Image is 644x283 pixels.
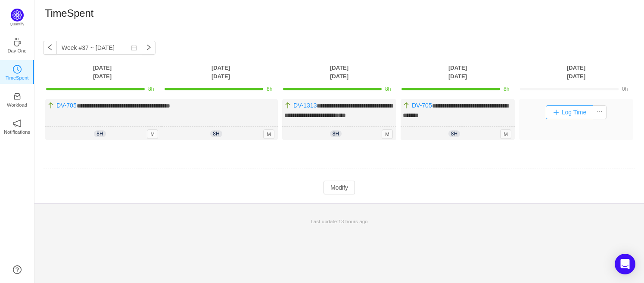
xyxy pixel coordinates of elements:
span: M [263,129,274,139]
span: 8h [148,86,154,92]
img: 10310 [47,102,54,109]
th: [DATE] [DATE] [398,63,517,81]
p: TimeSpent [6,74,29,82]
p: Notifications [4,128,30,136]
th: [DATE] [DATE] [43,63,162,81]
span: 8h [330,130,342,137]
a: icon: notificationNotifications [13,122,22,130]
p: Day One [7,47,26,55]
span: Last update: [311,218,367,224]
img: Quantify [11,9,24,22]
button: icon: left [43,41,57,55]
button: icon: right [142,41,156,55]
i: icon: inbox [13,92,22,101]
i: icon: calendar [131,45,137,51]
span: M [147,129,158,139]
h1: TimeSpent [45,7,93,20]
a: DV-705 [412,102,432,109]
span: 8h [385,86,391,92]
i: icon: clock-circle [13,65,22,74]
a: icon: inboxWorkload [13,95,22,103]
img: 10310 [403,102,410,109]
span: 8h [504,86,509,92]
button: icon: ellipsis [593,105,607,119]
a: icon: question-circle [13,265,22,274]
th: [DATE] [DATE] [517,63,635,81]
th: [DATE] [DATE] [280,63,398,81]
a: icon: coffeeDay One [13,40,22,49]
div: Open Intercom Messenger [615,254,635,274]
i: icon: coffee [13,38,22,46]
span: 13 hours ago [339,218,368,224]
i: icon: notification [13,119,22,128]
a: DV-1313 [293,102,317,109]
p: Workload [7,101,27,109]
span: 8h [210,130,222,137]
span: 8h [448,130,460,137]
button: Log Time [546,105,594,119]
span: 0h [622,86,628,92]
button: Modify [324,181,355,194]
a: DV-705 [56,102,77,109]
span: M [382,129,393,139]
span: M [500,129,511,139]
a: icon: clock-circleTimeSpent [13,68,22,76]
img: 10310 [284,102,291,109]
p: Quantify [10,22,25,28]
span: 8h [267,86,272,92]
th: [DATE] [DATE] [162,63,280,81]
input: Select a week [56,41,142,55]
span: 8h [94,130,106,137]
